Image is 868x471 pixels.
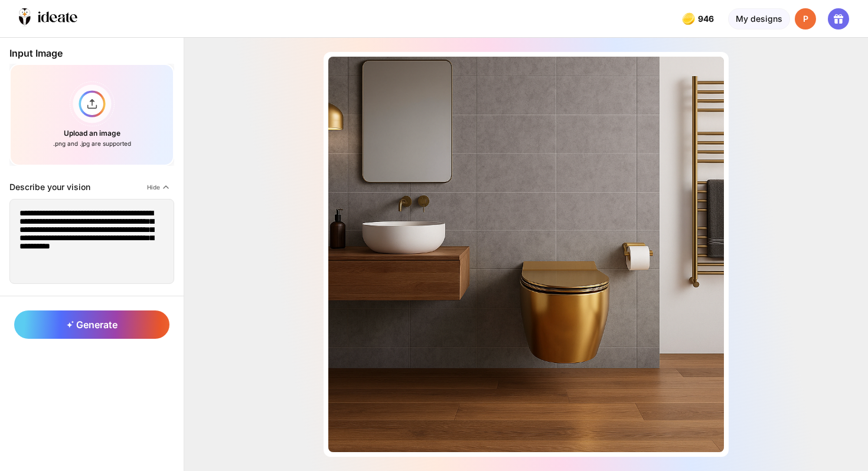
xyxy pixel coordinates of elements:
[728,8,790,30] div: My designs
[795,8,816,30] div: P
[698,14,716,24] span: 946
[9,182,90,192] div: Describe your vision
[67,319,118,331] span: Generate
[147,184,160,191] span: Hide
[9,47,174,59] div: Input Image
